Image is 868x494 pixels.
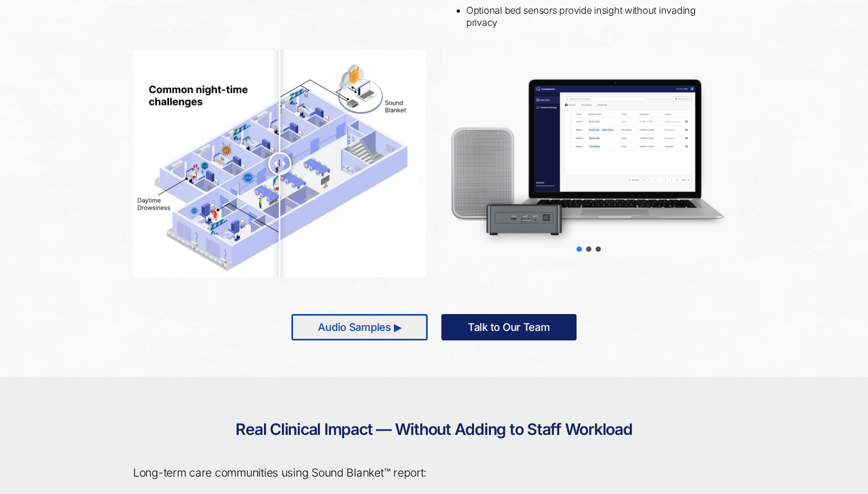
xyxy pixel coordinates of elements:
span: How did you hear about us? [301,88,386,96]
a: Audio Samples ▶ [291,314,428,340]
div: slider-2 [586,246,591,252]
p: Long-term care communities using Sound Blanket™ report: [133,465,735,480]
h2: Real Clinical Impact — Without Adding to Staff Workload [133,409,735,450]
a: Talk to Our Team [441,314,577,340]
span: Job title [301,44,325,52]
div: slider-3 [596,246,601,252]
div: slider-1 [577,246,582,252]
span: Last name [301,1,333,9]
div: Choose slide to display. [574,244,603,254]
li: Optional bed sensors provide insight without invading privacy [466,5,727,28]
